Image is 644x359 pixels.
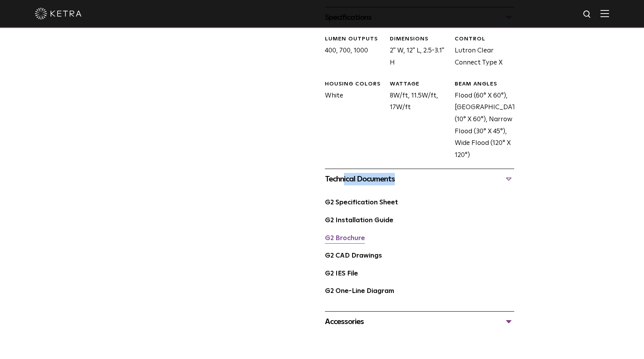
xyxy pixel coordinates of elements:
[325,253,382,259] a: G2 CAD Drawings
[455,35,514,43] div: CONTROL
[325,217,393,224] a: G2 Installation Guide
[319,80,384,161] div: White
[325,80,384,88] div: HOUSING COLORS
[325,235,365,242] a: G2 Brochure
[325,199,398,206] a: G2 Specification Sheet
[583,10,592,19] img: search icon
[390,35,449,43] div: DIMENSIONS
[455,80,514,88] div: BEAM ANGLES
[325,35,384,43] div: LUMEN OUTPUTS
[35,8,82,19] img: ketra-logo-2019-white
[390,80,449,88] div: WATTAGE
[384,80,449,161] div: 8W/ft, 11.5W/ft, 17W/ft
[449,35,514,69] div: Lutron Clear Connect Type X
[384,35,449,69] div: 2" W, 12" L, 2.5-3.1" H
[325,173,514,185] div: Technical Documents
[600,10,609,17] img: Hamburger%20Nav.svg
[449,80,514,161] div: Flood (60° X 60°), [GEOGRAPHIC_DATA] (10° X 60°), Narrow Flood (30° X 45°), Wide Flood (120° X 120°)
[325,315,514,328] div: Accessories
[325,288,394,295] a: G2 One-Line Diagram
[319,35,384,69] div: 400, 700, 1000
[325,270,358,277] a: G2 IES File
